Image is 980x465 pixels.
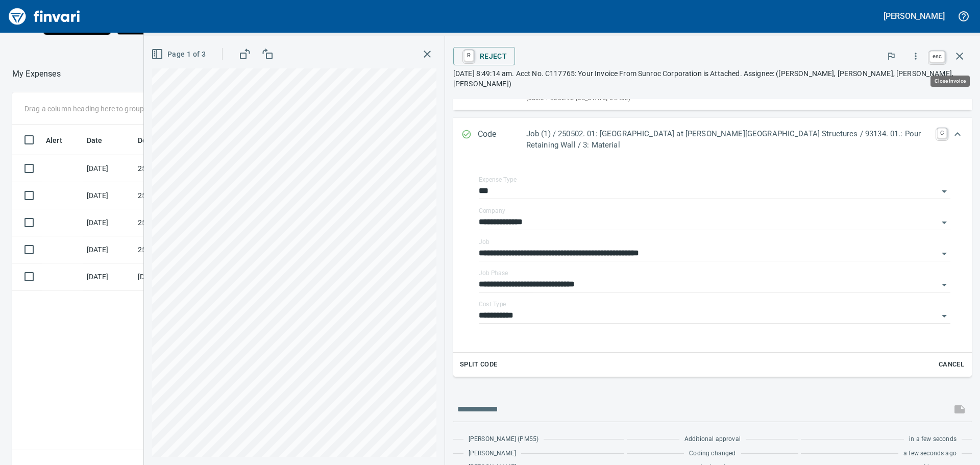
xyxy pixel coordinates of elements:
[909,434,957,445] span: in a few seconds
[134,236,226,263] td: 250502
[479,270,508,276] label: Job Phase
[937,247,951,261] button: Open
[469,449,516,459] span: [PERSON_NAME]
[83,209,134,236] td: [DATE]
[461,47,507,65] span: Reject
[479,301,506,307] label: Cost Type
[479,208,505,214] label: Company
[929,51,945,62] a: esc
[464,50,474,61] a: R
[6,4,83,29] img: Finvari
[83,182,134,209] td: [DATE]
[904,45,927,67] button: More
[12,68,61,80] nav: breadcrumb
[937,184,951,199] button: Open
[153,48,206,61] span: Page 1 of 3
[478,128,526,151] p: Code
[24,104,174,114] p: Drag a column heading here to group the table
[947,397,972,422] span: This records your message into the invoice and notifies anyone mentioned
[453,118,972,161] div: Expand
[884,11,945,21] h5: [PERSON_NAME]
[138,134,189,146] span: Description
[937,215,951,230] button: Open
[937,278,951,292] button: Open
[903,449,957,459] span: a few seconds ago
[684,434,741,445] span: Additional approval
[880,45,902,67] button: Flag
[83,236,134,263] td: [DATE]
[138,134,176,146] span: Description
[689,449,736,459] span: Coding changed
[87,134,116,146] span: Date
[149,45,210,64] button: Page 1 of 3
[83,155,134,182] td: [DATE]
[46,134,62,146] span: Alert
[12,68,61,80] p: My Expenses
[526,128,932,151] p: Job (1) / 250502. 01: [GEOGRAPHIC_DATA] at [PERSON_NAME][GEOGRAPHIC_DATA] Structures / 93134. 01....
[134,182,226,209] td: 250502
[881,8,947,24] button: [PERSON_NAME]
[457,357,500,373] button: Split Code
[469,434,538,445] span: [PERSON_NAME] (PM55)
[938,359,965,371] span: Cancel
[453,161,972,377] div: Expand
[134,263,226,290] td: [DATE] Invoice 401445699 from Xylem Dewatering Solutions Inc (1-11136)
[83,263,134,290] td: [DATE]
[453,47,515,65] button: RReject
[479,239,489,245] label: Job
[937,309,951,323] button: Open
[134,209,226,236] td: 250502
[87,134,103,146] span: Date
[479,177,517,183] label: Expense Type
[935,357,968,373] button: Cancel
[453,68,972,89] p: [DATE] 8:49:14 am. Acct No. C117765: Your Invoice From Sunroc Corporation is Attached. Assignee: ...
[134,155,226,182] td: 250502
[937,128,947,138] a: C
[46,134,76,146] span: Alert
[460,359,498,371] span: Split Code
